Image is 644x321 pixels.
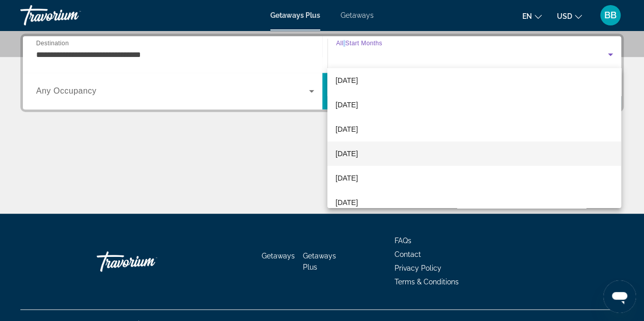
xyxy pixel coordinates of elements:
[335,172,358,184] span: [DATE]
[335,148,358,160] span: [DATE]
[335,196,358,209] span: [DATE]
[603,280,636,313] iframe: Button to launch messaging window
[335,74,358,86] span: [DATE]
[335,123,358,135] span: [DATE]
[335,99,358,111] span: [DATE]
